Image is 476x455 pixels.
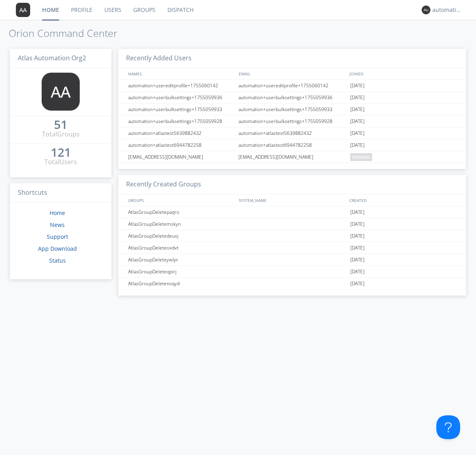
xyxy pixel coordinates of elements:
div: automation+atlastest6944782258 [236,139,348,151]
span: [DATE] [350,127,365,139]
div: automation+atlas0004+org2 [432,6,462,14]
div: AtlasGroupDeletedeuvj [126,230,236,242]
a: Support [47,233,68,240]
div: automation+atlastest5639882432 [126,127,236,139]
div: automation+usereditprofile+1755060142 [126,80,236,91]
div: AtlasGroupDeletepaqro [126,206,236,218]
a: 121 [51,148,71,157]
div: [EMAIL_ADDRESS][DOMAIN_NAME] [126,151,236,163]
a: AtlasGroupDeletemskyn[DATE] [118,218,466,230]
span: [DATE] [350,230,365,242]
span: [DATE] [350,206,365,218]
a: AtlasGroupDeleteywlpi[DATE] [118,254,466,266]
span: [DATE] [350,104,365,115]
div: automation+userbulksettings+1755059936 [126,92,236,103]
span: [DATE] [350,242,365,254]
div: NAMES [126,68,235,79]
span: [DATE] [350,115,365,127]
div: 51 [54,121,67,129]
span: [DATE] [350,80,365,92]
a: News [50,221,65,228]
a: AtlasGroupDeleteqpirj[DATE] [118,266,466,278]
a: automation+atlastest5639882432automation+atlastest5639882432[DATE] [118,127,466,139]
div: [EMAIL_ADDRESS][DOMAIN_NAME] [236,151,348,163]
div: automation+atlastest6944782258 [126,139,236,151]
div: AtlasGroupDeleteoxdvt [126,242,236,253]
div: Total Groups [42,130,80,139]
div: automation+atlastest5639882432 [236,127,348,139]
div: automation+usereditprofile+1755060142 [236,80,348,91]
a: AtlasGroupDeletedeuvj[DATE] [118,230,466,242]
div: GROUPS [126,194,235,206]
a: automation+usereditprofile+1755060142automation+usereditprofile+1755060142[DATE] [118,80,466,92]
div: JOINED [347,68,459,79]
div: automation+userbulksettings+1755059928 [236,115,348,127]
span: Atlas Automation Org2 [18,54,86,62]
div: 121 [51,148,71,156]
div: automation+userbulksettings+1755059933 [236,104,348,115]
iframe: Toggle Customer Support [436,415,460,439]
span: [DATE] [350,218,365,230]
a: automation+userbulksettings+1755059928automation+userbulksettings+1755059928[DATE] [118,115,466,127]
span: [DATE] [350,139,365,151]
div: EMAIL [237,68,347,79]
div: AtlasGroupDeletemskyn [126,218,236,230]
a: AtlasGroupDeletepaqro[DATE] [118,206,466,218]
div: AtlasGroupDeleteqpirj [126,266,236,277]
div: AtlasGroupDeletexoqyd [126,278,236,289]
a: automation+userbulksettings+1755059936automation+userbulksettings+1755059936[DATE] [118,92,466,104]
span: [DATE] [350,278,365,290]
div: AtlasGroupDeleteywlpi [126,254,236,265]
a: AtlasGroupDeleteoxdvt[DATE] [118,242,466,254]
div: automation+userbulksettings+1755059933 [126,104,236,115]
div: automation+userbulksettings+1755059936 [236,92,348,103]
a: App Download [38,245,77,252]
a: Status [49,257,66,264]
span: pending [350,153,372,161]
a: automation+userbulksettings+1755059933automation+userbulksettings+1755059933[DATE] [118,104,466,115]
h3: Recently Created Groups [118,175,466,194]
a: 51 [54,121,67,130]
img: 373638.png [422,6,430,14]
div: CREATED [347,194,459,206]
img: 373638.png [42,73,80,111]
a: AtlasGroupDeletexoqyd[DATE] [118,278,466,290]
span: [DATE] [350,254,365,266]
div: automation+userbulksettings+1755059928 [126,115,236,127]
span: [DATE] [350,92,365,104]
div: Total Users [44,157,77,167]
div: SYSTEM_NAME [237,194,347,206]
h3: Recently Added Users [118,49,466,68]
a: automation+atlastest6944782258automation+atlastest6944782258[DATE] [118,139,466,151]
a: Home [50,209,65,217]
img: 373638.png [16,3,30,17]
a: [EMAIL_ADDRESS][DOMAIN_NAME][EMAIL_ADDRESS][DOMAIN_NAME]pending [118,151,466,163]
span: [DATE] [350,266,365,278]
h3: Shortcuts [10,183,111,203]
